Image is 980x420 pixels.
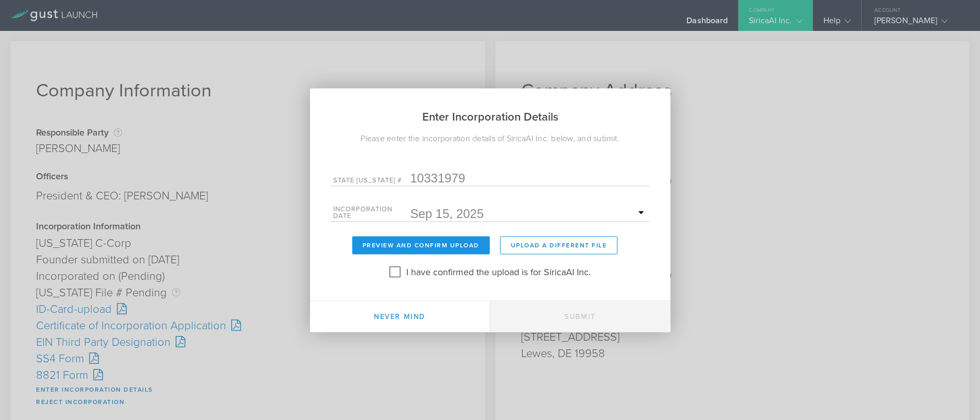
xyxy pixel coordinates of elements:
[410,206,647,221] input: Required
[310,88,670,132] h2: Enter Incorporation Details
[490,301,670,332] button: Submit
[410,170,647,186] input: Required
[929,371,980,420] iframe: Chat Widget
[406,263,591,278] label: I have confirmed the upload is for SiricaAI Inc.
[310,301,490,332] button: Never mind
[333,177,410,186] label: State [US_STATE] #
[352,236,490,254] button: Preview and Confirm Upload
[333,206,410,221] label: Incorporation Date
[500,236,618,254] button: Upload a different File
[310,132,670,144] div: Please enter the incorporation details of SiricaAI Inc. below, and submit.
